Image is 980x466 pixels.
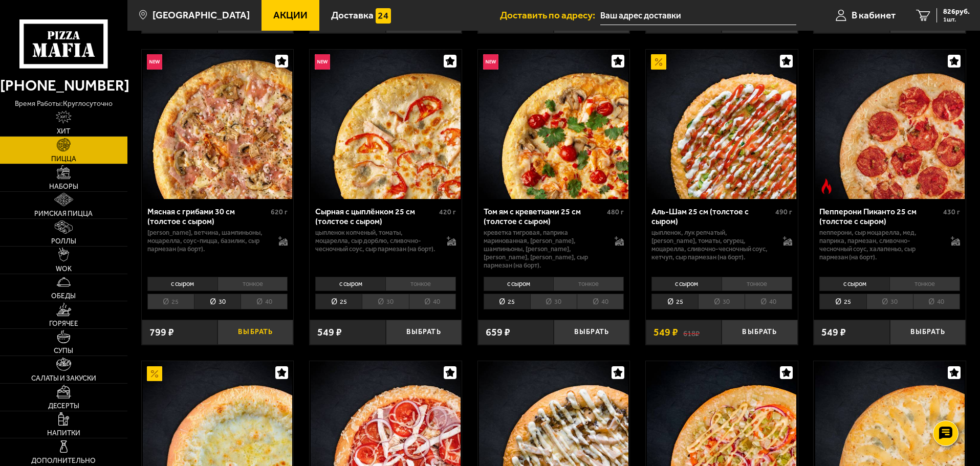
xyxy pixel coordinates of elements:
s: 618 ₽ [683,327,700,338]
button: Выбрать [217,320,293,345]
div: Том ям с креветками 25 см (толстое с сыром) [484,207,605,226]
img: Новинка [483,54,498,70]
div: Аль-Шам 25 см (толстое с сыром) [651,207,773,226]
li: 25 [147,294,194,309]
span: Хит [57,128,70,135]
a: Острое блюдоПепперони Пиканто 25 см (толстое с сыром) [814,50,966,199]
span: 620 г [271,208,288,216]
li: с сыром [651,277,722,291]
div: Мясная с грибами 30 см (толстое с сыром) [147,207,269,226]
span: Супы [54,347,73,354]
img: Пепперони Пиканто 25 см (толстое с сыром) [815,50,965,199]
span: 549 ₽ [821,327,846,338]
span: 420 г [439,208,456,216]
li: 40 [913,294,960,309]
li: с сыром [819,277,889,291]
img: Новинка [147,54,162,70]
button: Выбрать [554,320,629,345]
span: Обеды [51,293,76,300]
img: Том ям с креветками 25 см (толстое с сыром) [479,50,628,199]
span: Доставить по адресу: [500,10,600,20]
li: 40 [241,294,288,309]
span: 659 ₽ [486,327,510,338]
li: 30 [530,294,577,309]
span: Горячее [49,320,78,327]
span: 490 г [775,208,792,216]
li: 30 [866,294,913,309]
span: В кабинет [852,10,896,20]
p: [PERSON_NAME], ветчина, шампиньоны, моцарелла, соус-пицца, базилик, сыр пармезан (на борт). [147,229,269,253]
li: 40 [409,294,456,309]
span: Наборы [49,183,78,190]
span: Доставка [331,10,374,20]
li: тонкое [722,277,792,291]
span: Пицца [51,156,76,163]
li: 30 [362,294,408,309]
div: Пепперони Пиканто 25 см (толстое с сыром) [819,207,941,226]
span: [GEOGRAPHIC_DATA] [153,10,250,20]
span: 549 ₽ [317,327,342,338]
span: Напитки [47,430,80,437]
li: 40 [577,294,624,309]
li: тонкое [217,277,288,291]
li: тонкое [385,277,456,291]
span: 430 г [943,208,960,216]
li: тонкое [553,277,624,291]
img: Акционный [651,54,666,70]
span: 480 г [607,208,624,216]
span: Римская пицца [34,210,93,217]
span: Роллы [51,238,76,245]
img: Сырная с цыплёнком 25 см (толстое с сыром) [311,50,460,199]
span: WOK [56,265,72,273]
span: Десерты [48,403,79,410]
span: 826 руб. [943,8,970,15]
p: цыпленок, лук репчатый, [PERSON_NAME], томаты, огурец, моцарелла, сливочно-чесночный соус, кетчуп... [651,229,773,261]
img: Аль-Шам 25 см (толстое с сыром) [647,50,796,199]
li: с сыром [315,277,385,291]
p: пепперони, сыр Моцарелла, мед, паприка, пармезан, сливочно-чесночный соус, халапеньо, сыр пармеза... [819,229,941,261]
input: Ваш адрес доставки [600,6,796,25]
img: Мясная с грибами 30 см (толстое с сыром) [143,50,292,199]
div: Сырная с цыплёнком 25 см (толстое с сыром) [315,207,437,226]
button: Выбрать [890,320,966,345]
li: 30 [194,294,241,309]
li: 25 [819,294,866,309]
li: 25 [484,294,530,309]
img: Новинка [315,54,330,70]
span: Дополнительно [31,457,96,464]
p: цыпленок копченый, томаты, моцарелла, сыр дорблю, сливочно-чесночный соус, сыр пармезан (на борт). [315,229,437,253]
li: 30 [698,294,745,309]
span: 799 ₽ [149,327,174,338]
li: 25 [315,294,362,309]
a: НовинкаСырная с цыплёнком 25 см (толстое с сыром) [310,50,462,199]
img: Острое блюдо [819,179,834,194]
button: Выбрать [386,320,462,345]
li: с сыром [147,277,217,291]
li: 25 [651,294,698,309]
span: Акции [273,10,308,20]
a: АкционныйАль-Шам 25 см (толстое с сыром) [646,50,798,199]
li: 40 [745,294,792,309]
a: НовинкаТом ям с креветками 25 см (толстое с сыром) [478,50,630,199]
li: с сыром [484,277,554,291]
img: Акционный [147,366,162,382]
p: креветка тигровая, паприка маринованная, [PERSON_NAME], шампиньоны, [PERSON_NAME], [PERSON_NAME],... [484,229,605,270]
span: 549 ₽ [654,327,678,338]
span: 1 шт. [943,16,970,23]
span: Салаты и закуски [31,375,96,382]
li: тонкое [889,277,960,291]
img: 15daf4d41897b9f0e9f617042186c801.svg [376,8,391,24]
button: Выбрать [722,320,797,345]
a: НовинкаМясная с грибами 30 см (толстое с сыром) [142,50,294,199]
